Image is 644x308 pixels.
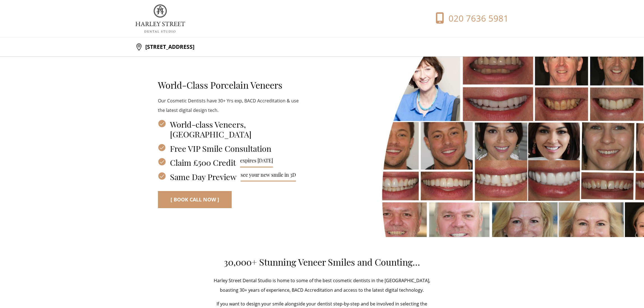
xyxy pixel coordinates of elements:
h3: Free VIP Smile Consultation [158,144,300,153]
img: logo.png [135,4,185,33]
p: Our Cosmetic Dentists have 30+ Yrs exp, BACD Accreditation & use the latest digital design tech. [158,96,300,115]
h2: World-Class Porcelain Veneers [158,80,300,91]
a: [ BOOK CALL NOW ] [158,191,232,208]
h2: 30,000+ Stunning Veneer Smiles and Counting… [213,257,431,268]
span: see your new smile in 3D [241,172,296,182]
h3: Claim £500 Credit [158,158,300,167]
span: expires [DATE] [240,158,273,167]
h3: World-class Veneers, [GEOGRAPHIC_DATA] [158,119,300,139]
p: [STREET_ADDRESS] [142,41,194,52]
a: 020 7636 5981 [419,12,509,25]
h3: Same Day Preview [158,172,300,182]
p: Harley Street Dental Studio is home to some of the best cosmetic dentists in the [GEOGRAPHIC_DATA... [213,276,431,295]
